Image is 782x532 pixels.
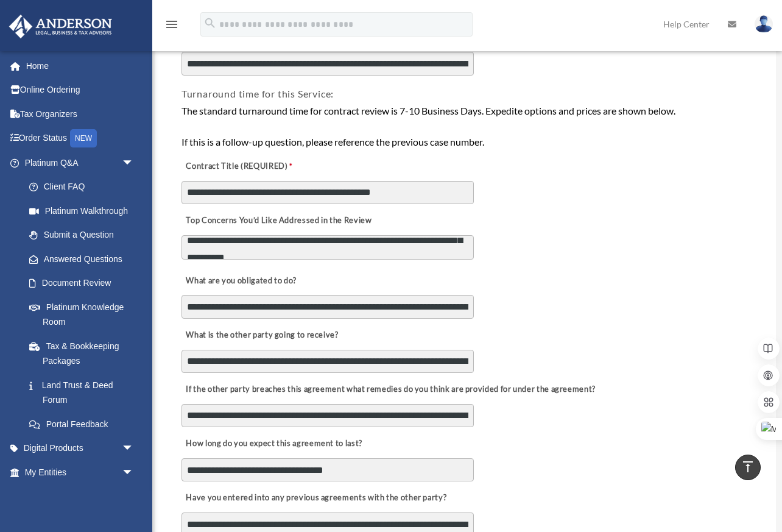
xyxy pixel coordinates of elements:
[121,71,131,80] img: tab_keywords_by_traffic_grey.svg
[135,72,205,80] div: Keywords by Traffic
[122,436,146,461] span: arrow_drop_down
[17,223,152,247] a: Submit a Question
[9,102,152,126] a: Tax Organizers
[17,271,146,296] a: Document Review
[9,126,152,151] a: Order StatusNEW
[32,32,134,41] div: Domain: [DOMAIN_NAME]
[9,436,152,461] a: Digital Productsarrow_drop_down
[17,175,152,199] a: Client FAQ
[17,373,152,412] a: Land Trust & Deed Forum
[17,334,152,373] a: Tax & Bookkeeping Packages
[122,460,146,485] span: arrow_drop_down
[755,15,773,33] img: User Pic
[181,103,750,150] div: The standard turnaround time for contract review is 7-10 Business Days. Expedite options and pric...
[19,20,29,29] img: logo_orange.svg
[33,71,43,80] img: tab_domain_overview_orange.svg
[122,484,146,509] span: arrow_drop_down
[9,484,152,509] a: My [PERSON_NAME] Teamarrow_drop_down
[9,460,152,484] a: My Entitiesarrow_drop_down
[181,327,342,344] label: What is the other party going to receive?
[9,151,152,175] a: Platinum Q&Aarrow_drop_down
[181,490,450,507] label: Have you entered into any previous agreements with the other party?
[181,213,375,230] label: Top Concerns You’d Like Addressed in the Review
[122,151,146,176] span: arrow_drop_down
[735,455,761,480] a: vertical_align_top
[17,295,152,334] a: Platinum Knowledge Room
[181,381,599,399] label: If the other party breaches this agreement what remedies do you think are provided for under the ...
[17,199,152,223] a: Platinum Walkthrough
[70,129,97,147] div: NEW
[9,54,152,78] a: Home
[17,412,152,436] a: Portal Feedback
[46,72,109,80] div: Domain Overview
[181,88,334,99] span: Turnaround time for this Service:
[181,272,303,289] label: What are you obligated to do?
[17,247,152,271] a: Answered Questions
[203,16,217,30] i: search
[19,32,29,41] img: website_grey.svg
[164,17,179,32] i: menu
[5,15,116,38] img: Anderson Advisors Platinum Portal
[181,436,365,453] label: How long do you expect this agreement to last?
[164,21,179,32] a: menu
[34,20,60,29] div: v 4.0.25
[181,158,303,175] label: Contract Title (REQUIRED)
[9,78,152,102] a: Online Ordering
[741,459,755,474] i: vertical_align_top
